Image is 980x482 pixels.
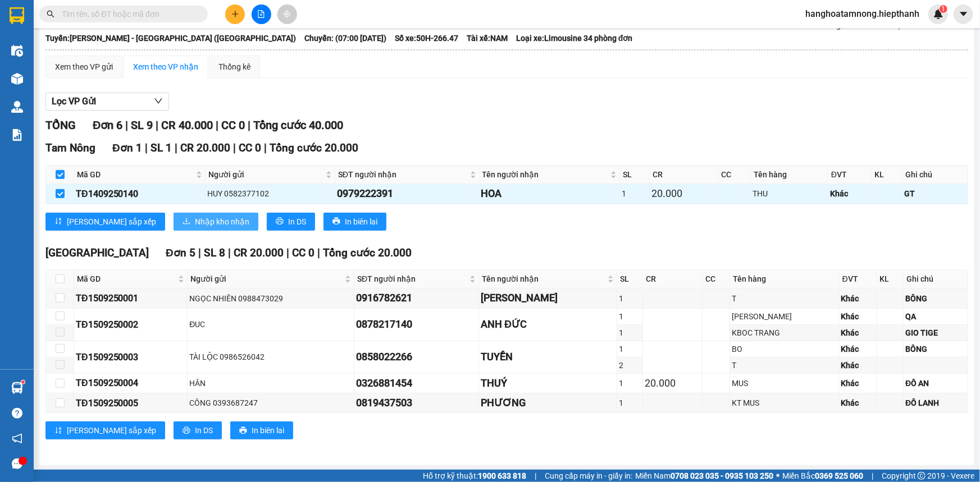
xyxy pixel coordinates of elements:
span: | [125,118,128,132]
div: 1 [619,292,641,305]
div: GIO TIGE [905,327,966,339]
button: printerIn DS [174,421,222,439]
img: solution-icon [11,129,23,141]
span: CR 20.000 [180,141,230,154]
span: Đơn 5 [166,246,195,259]
span: notification [12,433,22,444]
span: sort-ascending [54,426,62,435]
span: In biên lai [345,215,377,228]
span: SĐT người nhận [357,273,467,285]
div: 0878217140 [356,316,477,332]
span: Nhập kho nhận [195,215,249,228]
div: 1 [622,187,648,200]
span: Cung cấp máy in - giấy in: [545,470,632,482]
span: | [156,118,158,132]
span: aim [283,10,291,18]
span: Tổng cước 20.000 [323,246,412,259]
img: warehouse-icon [11,382,23,394]
input: Tìm tên, số ĐT hoặc mã đơn [62,8,194,20]
span: Người gửi [208,168,323,181]
strong: 0369 525 060 [815,471,863,480]
div: HÂN [189,377,352,389]
th: CR [650,166,718,184]
span: | [216,118,218,132]
span: CC 0 [292,246,314,259]
span: Đơn 6 [93,118,122,132]
div: HUY 0582377102 [207,187,333,200]
th: Ghi chú [904,270,968,288]
div: TĐ1509250002 [76,318,185,332]
th: Tên hàng [751,166,828,184]
th: CR [643,270,703,288]
span: | [535,470,536,482]
img: logo-vxr [10,7,24,24]
div: BO [732,343,837,355]
div: 1 [619,310,641,323]
span: Miền Nam [635,470,773,482]
span: | [264,141,267,154]
div: 20.000 [651,186,716,201]
span: In DS [288,215,306,228]
span: caret-down [959,9,969,19]
td: 0819437503 [354,393,479,413]
th: CC [719,166,751,184]
span: CR 40.000 [161,118,213,132]
span: Lọc VP Gửi [52,94,96,108]
strong: 1900 633 818 [478,471,526,480]
div: Khác [830,187,869,200]
span: Mã GD [77,168,194,181]
button: downloadNhập kho nhận [174,213,258,231]
div: BÔNG [905,343,966,355]
button: printerIn biên lai [323,213,386,231]
div: ĐÔ LANH [905,397,966,409]
td: HOA [480,184,621,204]
th: CC [703,270,730,288]
div: 2 [619,359,641,371]
span: CR 20.000 [234,246,284,259]
span: 1 [941,5,945,13]
div: KBOC TRANG [732,327,837,339]
td: 0916782621 [354,288,479,308]
span: | [286,246,289,259]
div: GT [904,187,965,200]
div: Khác [841,377,875,389]
div: ĐUC [189,318,352,330]
div: 20.000 [645,375,700,391]
th: Tên hàng [730,270,840,288]
sup: 1 [21,380,25,384]
span: file-add [257,10,265,18]
span: message [12,458,22,469]
div: Khác [841,310,875,323]
div: Khác [841,292,875,305]
div: Thống kê [218,61,250,73]
th: ĐVT [840,270,877,288]
td: 0878217140 [354,309,479,341]
div: QA [905,310,966,323]
td: 0326881454 [354,374,479,393]
td: TĐ1409250140 [74,184,206,204]
span: SĐT người nhận [338,168,468,181]
span: Loại xe: Limousine 34 phòng đơn [516,32,633,44]
span: download [183,217,190,226]
span: Tổng cước 20.000 [270,141,358,154]
button: aim [277,4,297,24]
div: TĐ1409250140 [76,187,203,201]
td: TĐ1509250003 [74,341,188,374]
div: TUYỀN [481,349,615,365]
div: BÔNG [905,292,966,305]
div: 1 [619,377,641,389]
th: KL [872,166,902,184]
div: TĐ1509250003 [76,350,185,364]
strong: 0708 023 035 - 0935 103 250 [671,471,773,480]
span: SL 1 [151,141,172,154]
span: [PERSON_NAME] sắp xếp [67,215,156,228]
span: | [233,141,236,154]
span: CC 0 [221,118,245,132]
b: Tuyến: [PERSON_NAME] - [GEOGRAPHIC_DATA] ([GEOGRAPHIC_DATA]) [45,34,296,43]
td: TUYỀN [479,341,617,374]
div: 0326881454 [356,375,477,391]
span: down [154,97,163,105]
div: Xem theo VP gửi [55,61,113,73]
button: caret-down [954,4,973,24]
td: 0858022266 [354,341,479,374]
